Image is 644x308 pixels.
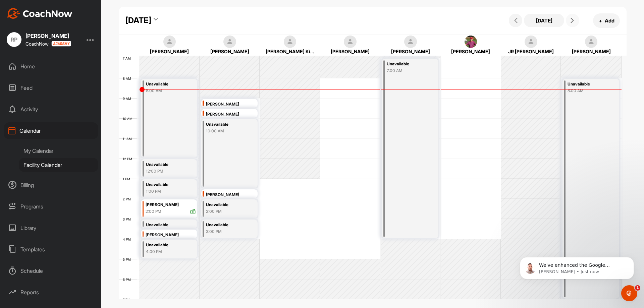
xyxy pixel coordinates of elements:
div: JR [PERSON_NAME] [506,48,555,55]
div: 3:00 PM [206,229,249,235]
img: square_default-ef6cabf814de5a2bf16c804365e32c732080f9872bdf737d349900a9daf73cf9.png [585,36,598,48]
img: square_default-ef6cabf814de5a2bf16c804365e32c732080f9872bdf737d349900a9daf73cf9.png [163,36,176,48]
div: 8:00 AM [146,88,189,94]
button: [DATE] [524,14,564,27]
span: 1 [635,285,640,291]
div: 10 AM [119,117,139,121]
div: 4:00 PM [146,249,189,255]
div: Unavailable [568,80,610,88]
div: 7 PM [119,298,137,302]
div: 8 AM [119,76,138,80]
div: CoachNow [25,41,71,47]
div: [PERSON_NAME] Kitchen [266,48,315,55]
div: 2 PM [119,197,138,201]
div: Unavailable [387,60,429,68]
button: +Add [593,13,620,28]
div: Unavailable [206,221,249,229]
div: 9 AM [119,97,138,101]
div: Unavailable [206,201,249,209]
div: Unavailable [206,121,249,128]
div: Unavailable [146,221,189,229]
div: 4 PM [119,237,138,241]
div: 7:00 AM [387,68,429,74]
div: Home [4,58,98,75]
div: 7 AM [119,56,138,60]
div: 12 PM [119,157,139,161]
div: [DATE] [125,14,151,26]
div: Billing [4,177,98,193]
div: [PERSON_NAME] [386,48,435,55]
img: square_default-ef6cabf814de5a2bf16c804365e32c732080f9872bdf737d349900a9daf73cf9.png [404,36,417,48]
span: + [599,17,602,24]
img: square_default-ef6cabf814de5a2bf16c804365e32c732080f9872bdf737d349900a9daf73cf9.png [344,36,357,48]
div: [PERSON_NAME] [25,33,71,39]
div: Feed [4,79,98,96]
div: 2:00 PM [146,208,161,214]
iframe: Intercom live chat [621,285,637,301]
div: [PERSON_NAME] [205,48,254,55]
div: Unavailable [146,181,189,189]
img: square_default-ef6cabf814de5a2bf16c804365e32c732080f9872bdf737d349900a9daf73cf9.png [284,36,297,48]
div: Unavailable [146,161,189,169]
img: CoachNow [7,8,72,19]
div: 8:00 AM [568,88,610,94]
div: 1:00 PM [146,188,189,194]
div: Activity [4,101,98,118]
div: [PERSON_NAME] [446,48,495,55]
div: [PERSON_NAME] [206,191,256,199]
div: Facility Calendar [19,158,98,172]
div: [PERSON_NAME] [146,231,196,239]
div: My Calendar [19,144,98,158]
div: Calendar [4,122,98,139]
div: 1 PM [119,177,137,181]
div: Library [4,220,98,236]
div: Schedule [4,262,98,279]
div: [PERSON_NAME] [326,48,375,55]
div: 10:00 AM [206,128,249,134]
div: [PERSON_NAME] [206,111,256,118]
div: Unavailable [146,80,189,88]
div: [PERSON_NAME] [567,48,616,55]
div: [PERSON_NAME] [206,101,256,108]
img: CoachNow acadmey [51,41,71,47]
div: Programs [4,198,98,215]
p: Message from Alex, sent Just now [29,26,116,32]
img: square_default-ef6cabf814de5a2bf16c804365e32c732080f9872bdf737d349900a9daf73cf9.png [223,36,236,48]
img: square_default-ef6cabf814de5a2bf16c804365e32c732080f9872bdf737d349900a9daf73cf9.png [525,36,537,48]
div: 5 PM [119,257,138,261]
span: We've enhanced the Google Calendar integration for a more seamless experience. If you haven't lin... [29,19,114,98]
div: Unavailable [146,241,189,249]
div: 2:00 PM [206,208,249,214]
div: [PERSON_NAME] [146,201,196,209]
div: 12:00 PM [146,168,189,174]
div: RP [7,32,21,47]
iframe: Intercom notifications message [510,243,644,290]
div: 6 PM [119,278,138,282]
div: [PERSON_NAME] [145,48,194,55]
div: Reports [4,284,98,301]
div: 3 PM [119,217,138,221]
div: 11 AM [119,137,139,141]
div: Templates [4,241,98,258]
img: square_a23e69041d80c88545071d25f8652347.jpg [465,36,477,48]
